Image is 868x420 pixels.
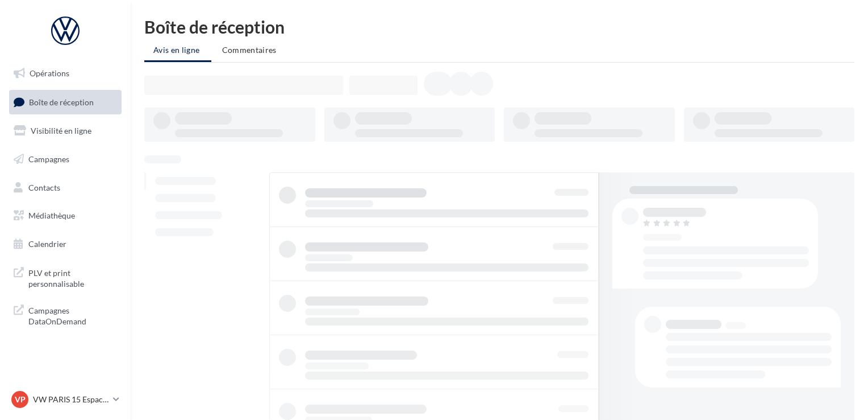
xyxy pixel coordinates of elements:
span: Opérations [30,68,69,78]
p: VW PARIS 15 Espace Suffren [33,394,108,405]
span: Visibilité en ligne [31,126,91,135]
span: Calendrier [28,239,66,249]
span: VP [15,394,26,405]
div: Boîte de réception [144,18,854,35]
a: Calendrier [7,232,124,256]
a: Opérations [7,61,124,85]
a: Boîte de réception [7,90,124,114]
a: Campagnes DataOnDemand [7,298,124,332]
a: Campagnes [7,147,124,171]
span: Contacts [28,182,60,192]
span: Boîte de réception [29,97,94,106]
a: Contacts [7,176,124,200]
span: Campagnes [28,154,69,164]
a: Médiathèque [7,204,124,228]
span: PLV et print personnalisable [28,265,117,290]
a: PLV et print personnalisable [7,261,124,294]
span: Médiathèque [28,211,75,220]
span: Campagnes DataOnDemand [28,303,117,327]
a: Visibilité en ligne [7,119,124,143]
span: Commentaires [222,45,277,55]
a: VP VW PARIS 15 Espace Suffren [9,389,122,410]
